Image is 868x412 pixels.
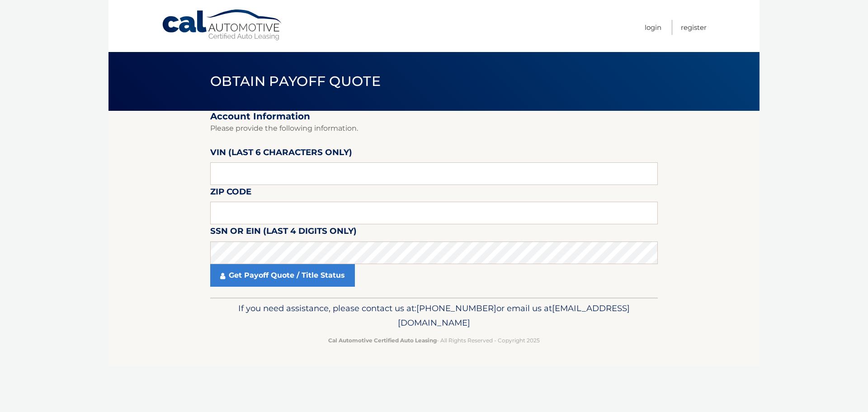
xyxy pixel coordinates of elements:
label: VIN (last 6 characters only) [210,146,352,162]
h2: Account Information [210,111,658,122]
p: - All Rights Reserved - Copyright 2025 [216,336,652,345]
p: If you need assistance, please contact us at: or email us at [216,301,652,330]
a: Get Payoff Quote / Title Status [210,264,355,287]
label: SSN or EIN (last 4 digits only) [210,224,357,241]
a: Login [645,20,661,35]
p: Please provide the following information. [210,122,658,135]
label: Zip Code [210,185,251,202]
strong: Cal Automotive Certified Auto Leasing [328,337,437,344]
span: [PHONE_NUMBER] [416,303,496,313]
span: Obtain Payoff Quote [210,73,381,90]
a: Register [681,20,707,35]
a: Cal Automotive [161,9,283,41]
